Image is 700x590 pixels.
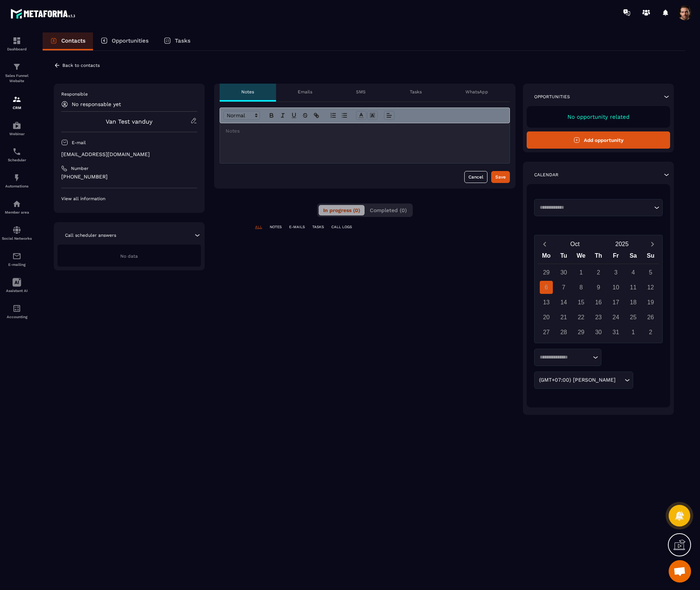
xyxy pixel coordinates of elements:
[62,63,100,68] p: Back to contacts
[534,372,633,389] div: Search for option
[627,296,640,309] div: 18
[527,131,670,149] button: Add opportunity
[12,252,21,261] img: email
[12,226,21,235] img: social-network
[590,251,607,264] div: Th
[12,199,21,208] img: automations
[540,266,553,279] div: 29
[609,281,622,294] div: 10
[12,147,21,156] img: scheduler
[540,311,553,324] div: 20
[551,237,598,251] button: Open months overlay
[592,326,605,339] div: 30
[609,311,622,324] div: 24
[12,173,21,182] img: automations
[65,232,116,238] p: Call scheduler answers
[410,89,422,95] p: Tasks
[574,296,588,309] div: 15
[12,304,21,313] img: accountant
[557,326,570,339] div: 28
[12,121,21,130] img: automations
[592,296,605,309] div: 16
[609,326,622,339] div: 31
[644,266,657,279] div: 5
[61,173,197,180] p: [PHONE_NUMBER]
[2,142,32,168] a: schedulerschedulerScheduler
[534,114,663,120] p: No opportunity related
[534,349,601,366] div: Search for option
[289,224,305,230] p: E-MAILS
[534,199,663,216] div: Search for option
[2,31,32,57] a: formationformationDashboard
[598,237,645,251] button: Open years overlay
[112,37,149,44] p: Opportunities
[2,289,32,293] p: Assistant AI
[557,281,570,294] div: 7
[574,311,588,324] div: 22
[12,36,21,45] img: formation
[538,251,659,339] div: Calendar wrapper
[607,251,625,264] div: Fr
[72,140,86,146] p: E-mail
[617,376,623,384] input: Search for option
[465,89,488,95] p: WhatsApp
[120,254,138,259] span: No data
[255,224,262,230] p: ALL
[43,32,93,50] a: Contacts
[574,281,588,294] div: 8
[627,311,640,324] div: 25
[2,158,32,162] p: Scheduler
[2,210,32,214] p: Member area
[156,32,198,50] a: Tasks
[61,151,197,158] p: [EMAIL_ADDRESS][DOMAIN_NAME]
[71,165,89,171] p: Number
[2,132,32,136] p: Webinar
[312,224,324,230] p: TASKS
[627,326,640,339] div: 1
[370,207,407,213] span: Completed (0)
[10,7,78,21] img: logo
[2,272,32,298] a: Assistant AI
[557,311,570,324] div: 21
[356,89,366,95] p: SMS
[2,298,32,324] a: accountantaccountantAccounting
[2,73,32,84] p: Sales Funnel Website
[270,224,282,230] p: NOTES
[2,315,32,319] p: Accounting
[2,115,32,142] a: automationsautomationsWebinar
[609,296,622,309] div: 17
[61,196,197,202] p: View all information
[555,251,573,264] div: Tu
[2,220,32,246] a: social-networksocial-networkSocial Networks
[574,326,588,339] div: 29
[2,184,32,188] p: Automations
[331,224,352,230] p: CALL LOGS
[540,326,553,339] div: 27
[538,239,551,249] button: Previous month
[537,354,591,361] input: Search for option
[2,57,32,89] a: formationformationSales Funnel Website
[540,281,553,294] div: 6
[644,311,657,324] div: 26
[61,91,197,97] p: Responsible
[61,37,86,44] p: Contacts
[669,560,691,583] div: Mở cuộc trò chuyện
[644,326,657,339] div: 2
[574,266,588,279] div: 1
[627,266,640,279] div: 4
[537,204,652,211] input: Search for option
[2,168,32,194] a: automationsautomationsAutomations
[534,172,558,178] p: Calendar
[2,246,32,272] a: emailemailE-mailing
[625,251,642,264] div: Sa
[2,47,32,51] p: Dashboard
[241,89,254,95] p: Notes
[12,95,21,104] img: formation
[627,281,640,294] div: 11
[609,266,622,279] div: 3
[644,281,657,294] div: 12
[592,281,605,294] div: 9
[645,239,659,249] button: Next month
[72,101,121,107] p: No responsable yet
[540,296,553,309] div: 13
